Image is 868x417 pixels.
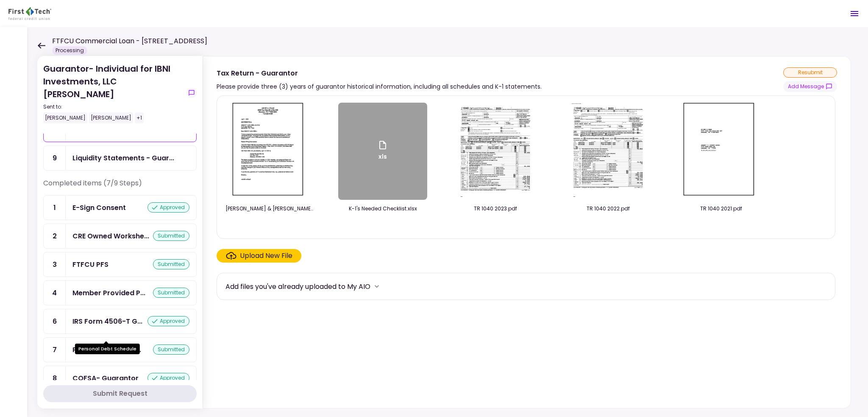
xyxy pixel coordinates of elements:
a: 3FTFCU PFSsubmitted [43,252,197,277]
div: approved [147,373,189,383]
h1: FTFCU Commercial Loan - [STREET_ADDRESS] [52,36,207,46]
div: submitted [153,344,189,355]
div: K-1's Needed Checklist.xlsx [338,205,427,213]
a: 2CRE Owned Worksheetsubmitted [43,224,197,249]
div: FTFCU PFS [72,259,108,270]
div: [PERSON_NAME] [89,112,133,123]
a: 9Liquidity Statements - Guarantor [43,146,197,171]
div: Sent to: [43,103,183,111]
div: Tax Return - GuarantorPlease provide three (3) years of guarantor historical information, includi... [203,56,851,409]
div: 7 [44,338,66,362]
div: submitted [153,231,189,241]
div: Processing [52,46,87,55]
div: approved [147,316,189,326]
div: CRE Owned Worksheet [72,231,149,241]
div: approved [147,202,189,213]
a: 6IRS Form 4506-T Guarantorapproved [43,309,197,334]
a: 4Member Provided PFSsubmitted [43,280,197,305]
a: 8COFSA- Guarantorapproved [43,366,197,391]
button: show-messages [783,81,837,92]
div: 6 [44,309,66,333]
div: Personal Debt Schedule [75,344,140,354]
div: 4 [44,281,66,305]
div: 9 [44,146,66,170]
div: TR 1040 2021.pdf [676,205,765,213]
div: TR 1040 2022.pdf [564,205,653,213]
div: 2 [44,224,66,248]
div: COFSA- Guarantor [72,373,139,383]
div: Tax Return - Guarantor [217,68,542,78]
div: Submit Request [93,389,147,399]
button: more [370,280,383,293]
div: Completed items (7/9 Steps) [43,178,197,195]
div: GANIM, JOHNNY I & SANDRA (Ext).pdf [225,205,314,213]
div: Please provide three (3) years of guarantor historical information, including all schedules and K... [217,81,542,92]
div: 1 [44,196,66,220]
span: Click here to upload the required document [217,249,301,263]
div: TR 1040 2023.pdf [451,205,540,213]
div: submitted [153,259,189,269]
div: Member Provided PFS [72,288,145,298]
a: 7Personal Debt Schedulesubmitted [43,337,197,362]
div: resubmit [783,67,837,78]
div: 8 [44,366,66,390]
div: Upload New File [240,251,292,261]
img: Partner icon [8,7,51,20]
button: Open menu [844,3,865,24]
div: Guarantor- Individual for IBNI Investments, LLC [PERSON_NAME] [43,62,183,123]
div: Personal Debt Schedule [72,344,141,355]
div: xls [378,140,388,163]
div: Add files you've already uploaded to My AIO [225,281,370,292]
a: 1E-Sign Consentapproved [43,195,197,220]
div: [PERSON_NAME] [43,112,87,123]
button: Submit Request [43,385,197,402]
div: Liquidity Statements - Guarantor [72,153,174,163]
div: E-Sign Consent [72,202,126,213]
div: IRS Form 4506-T Guarantor [72,316,142,327]
div: submitted [153,288,189,298]
div: 3 [44,252,66,277]
div: +1 [135,112,144,123]
button: show-messages [186,88,197,98]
